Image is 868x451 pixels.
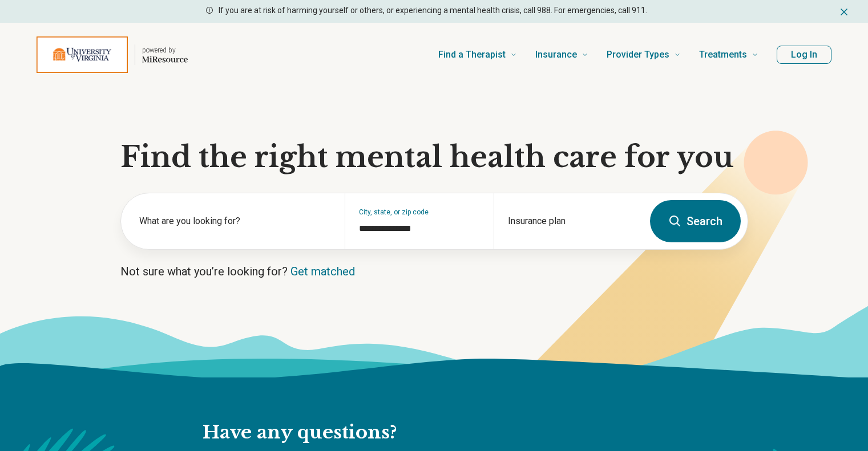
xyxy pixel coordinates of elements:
[203,421,638,445] h2: Have any questions?
[142,46,188,55] p: powered by
[607,32,681,78] a: Provider Types
[838,5,850,18] button: Dismiss
[37,36,188,73] a: Home page
[699,47,747,63] span: Treatments
[120,263,748,279] p: Not sure what you’re looking for?
[438,47,506,63] span: Find a Therapist
[139,214,331,228] label: What are you looking for?
[777,46,831,64] button: Log In
[120,140,748,174] h1: Find the right mental health care for you
[438,32,517,78] a: Find a Therapist
[699,32,758,78] a: Treatments
[290,265,355,278] a: Get matched
[219,5,647,17] p: If you are at risk of harming yourself or others, or experiencing a mental health crisis, call 98...
[535,32,588,78] a: Insurance
[607,47,669,63] span: Provider Types
[650,200,741,242] button: Search
[535,47,577,63] span: Insurance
